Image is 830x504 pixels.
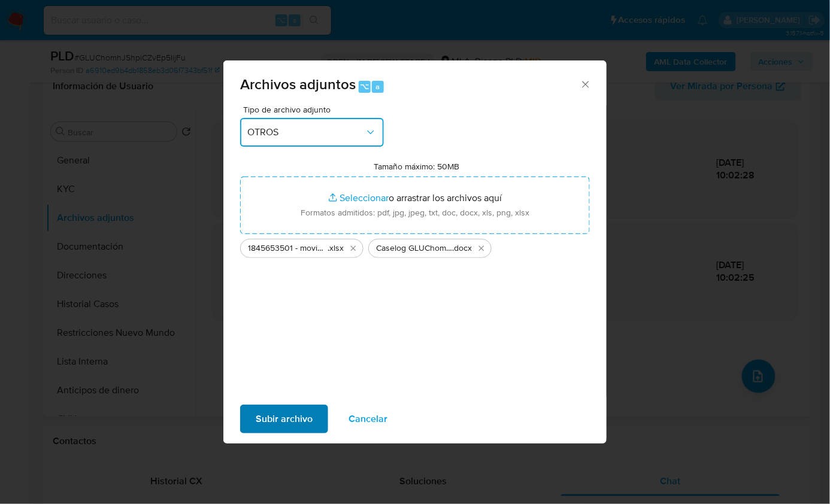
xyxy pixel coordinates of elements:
label: Tamaño máximo: 50MB [374,161,460,172]
button: Eliminar Caselog GLUChomhJShpiCZvEp5IijFu_2025_08_19_16_23_52.docx [474,241,489,256]
span: Archivos adjuntos [240,74,356,95]
button: Cancelar [333,405,403,433]
button: Subir archivo [240,405,328,433]
span: ⌥ [360,81,369,92]
span: Cancelar [349,406,387,432]
button: Eliminar 1845653501 - movimientos menor.xlsx [346,241,361,256]
span: .xlsx [328,242,344,254]
span: Tipo de archivo adjunto [243,105,387,114]
span: a [375,81,380,92]
ul: Archivos seleccionados [240,234,590,258]
span: 1845653501 - movimientos menor [248,242,328,254]
button: Cerrar [580,78,590,89]
span: Subir archivo [256,406,313,432]
span: OTROS [247,126,365,138]
button: OTROS [240,118,384,147]
span: Caselog GLUChomhJShpiCZvEp5IijFu_2025_08_19_16_23_52 [376,242,452,254]
span: .docx [452,242,472,254]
